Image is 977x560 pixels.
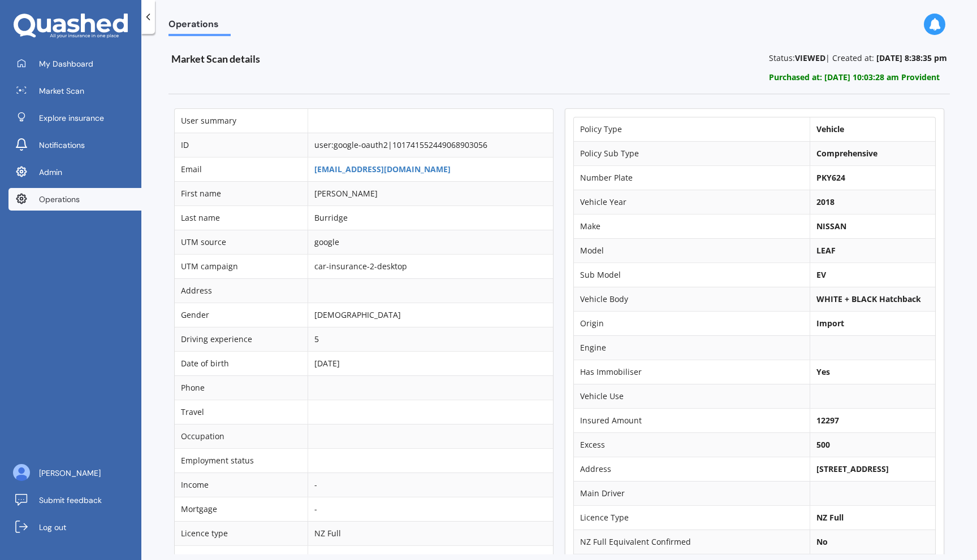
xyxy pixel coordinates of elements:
[816,463,889,474] b: [STREET_ADDRESS]
[175,351,308,375] td: Date of birth
[39,85,84,97] span: Market Scan
[39,112,104,124] span: Explore insurance
[175,181,308,205] td: First name
[574,238,810,262] td: Model
[308,327,553,351] td: 5
[574,481,810,505] td: Main Driver
[8,188,141,211] a: Operations
[574,457,810,481] td: Address
[175,303,308,327] td: Gender
[769,53,947,64] p: Status: | Created at:
[314,164,451,174] a: [EMAIL_ADDRESS][DOMAIN_NAME]
[175,205,308,230] td: Last name
[574,530,810,554] td: NZ Full Equivalent Confirmed
[308,473,553,497] td: -
[308,303,553,327] td: [DEMOGRAPHIC_DATA]
[175,230,308,254] td: UTM source
[308,351,553,375] td: [DATE]
[39,495,102,506] span: Submit feedback
[308,497,553,521] td: -
[168,19,231,34] span: Operations
[8,516,141,539] a: Log out
[816,221,846,231] b: NISSAN
[795,53,825,63] b: VIEWED
[769,72,940,82] b: Purchased at: [DATE] 10:03:28 am Provident
[816,439,830,450] b: 500
[175,400,308,424] td: Travel
[175,375,308,400] td: Phone
[816,172,845,183] b: PKY624
[876,53,947,63] b: [DATE] 8:38:35 pm
[175,473,308,497] td: Income
[175,157,308,181] td: Email
[175,448,308,473] td: Employment status
[8,107,141,129] a: Explore insurance
[8,462,141,484] a: [PERSON_NAME]
[308,254,553,278] td: car-insurance-2-desktop
[39,167,62,178] span: Admin
[8,161,141,183] a: Admin
[39,194,80,205] span: Operations
[175,278,308,303] td: Address
[171,53,512,65] h3: Market Scan details
[308,205,553,230] td: Burridge
[574,214,810,238] td: Make
[816,366,830,377] b: Yes
[39,522,66,533] span: Log out
[574,141,810,165] td: Policy Sub Type
[816,124,844,134] b: Vehicle
[574,384,810,408] td: Vehicle Use
[308,133,553,157] td: user:google-oauth2|101741552449068903056
[574,311,810,335] td: Origin
[574,262,810,287] td: Sub Model
[816,245,836,256] b: LEAF
[308,230,553,254] td: google
[574,117,810,141] td: Policy Type
[8,134,141,156] a: Notifications
[816,148,877,159] b: Comprehensive
[13,464,30,481] img: ALV-UjU6YHOUIM1AGx_4vxbOkaOq-1eqc8a3URkVIJkc_iWYmQ98kTe7fc9QMVOBV43MoXmOPfWPN7JjnmUwLuIGKVePaQgPQ...
[308,181,553,205] td: [PERSON_NAME]
[39,139,85,151] span: Notifications
[39,467,101,479] span: [PERSON_NAME]
[574,360,810,384] td: Has Immobiliser
[816,269,826,280] b: EV
[816,415,839,426] b: 12297
[8,80,141,102] a: Market Scan
[175,254,308,278] td: UTM campaign
[574,165,810,190] td: Number Plate
[574,190,810,214] td: Vehicle Year
[39,58,93,69] span: My Dashboard
[574,287,810,311] td: Vehicle Body
[574,335,810,360] td: Engine
[8,53,141,75] a: My Dashboard
[816,196,835,207] b: 2018
[8,489,141,511] a: Submit feedback
[574,432,810,457] td: Excess
[816,318,844,329] b: Import
[175,327,308,351] td: Driving experience
[175,521,308,545] td: Licence type
[574,408,810,432] td: Insured Amount
[175,424,308,448] td: Occupation
[175,133,308,157] td: ID
[308,521,553,545] td: NZ Full
[816,536,828,547] b: No
[175,497,308,521] td: Mortgage
[175,109,308,133] td: User summary
[816,294,921,304] b: WHITE + BLACK Hatchback
[574,505,810,530] td: Licence Type
[816,512,844,523] b: NZ Full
